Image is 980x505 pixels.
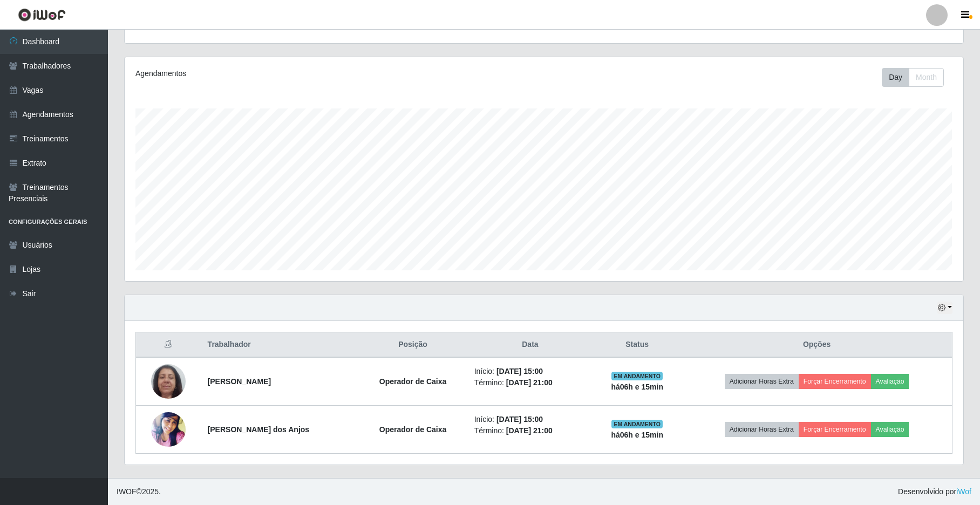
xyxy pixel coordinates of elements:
th: Data [468,332,593,358]
img: 1709656431175.jpeg [151,358,186,404]
span: IWOF [117,487,137,496]
button: Adicionar Horas Extra [725,374,799,389]
a: iWof [956,487,971,496]
li: Início: [474,414,587,425]
th: Opções [682,332,952,358]
img: CoreUI Logo [18,8,66,22]
li: Término: [474,425,587,436]
li: Início: [474,366,587,377]
time: [DATE] 21:00 [506,426,553,435]
button: Adicionar Horas Extra [725,422,799,437]
strong: [PERSON_NAME] dos Anjos [208,425,310,434]
strong: há 06 h e 15 min [611,431,663,439]
img: 1685320572909.jpeg [151,410,186,450]
span: EM ANDAMENTO [611,372,663,380]
div: Agendamentos [135,68,466,79]
button: Day [882,68,909,87]
strong: [PERSON_NAME] [208,377,271,386]
strong: há 06 h e 15 min [611,383,663,391]
li: Término: [474,377,587,388]
th: Status [593,332,682,358]
strong: Operador de Caixa [379,425,447,434]
th: Trabalhador [201,332,358,358]
strong: Operador de Caixa [379,377,447,386]
button: Month [909,68,944,87]
button: Forçar Encerramento [799,422,871,437]
th: Posição [358,332,467,358]
time: [DATE] 21:00 [506,378,553,387]
time: [DATE] 15:00 [496,367,543,376]
button: Forçar Encerramento [799,374,871,389]
button: Avaliação [871,374,909,389]
time: [DATE] 15:00 [496,415,543,424]
div: First group [882,68,944,87]
span: © 2025 . [117,486,161,497]
div: Toolbar with button groups [882,68,952,87]
button: Avaliação [871,422,909,437]
span: Desenvolvido por [898,486,971,497]
span: EM ANDAMENTO [611,420,663,428]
